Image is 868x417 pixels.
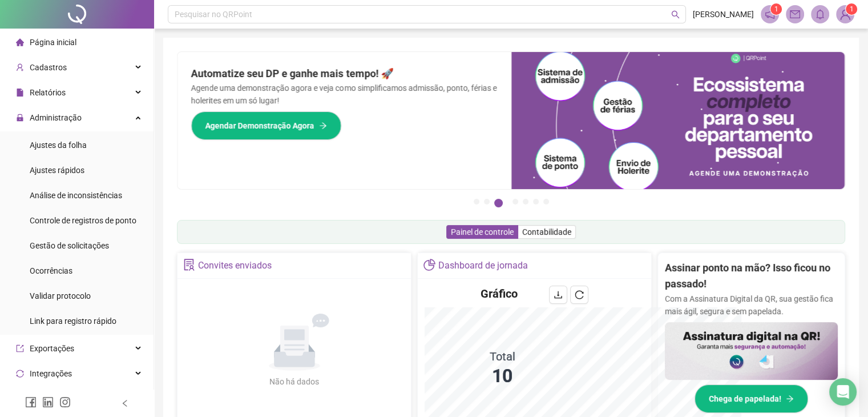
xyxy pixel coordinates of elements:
button: 1 [474,199,479,205]
h2: Automatize seu DP e ganhe mais tempo! 🚀 [191,66,498,82]
span: file [16,89,24,97]
button: Agendar Demonstração Agora [191,111,341,140]
span: Administração [30,113,82,122]
button: 2 [484,199,490,205]
span: solution [183,259,195,271]
span: search [671,10,680,19]
span: Relatórios [30,88,66,97]
span: arrow-right [319,122,327,130]
sup: 1 [770,3,782,15]
button: Chega de papelada! [695,384,808,413]
span: Chega de papelada! [709,392,781,405]
span: Controle de registros de ponto [30,216,136,225]
span: arrow-right [786,395,794,403]
span: sync [16,370,24,378]
h2: Assinar ponto na mão? Isso ficou no passado! [665,260,838,292]
p: Agende uma demonstração agora e veja como simplificamos admissão, ponto, férias e holerites em um... [191,82,498,107]
span: reload [575,290,584,299]
div: Não há dados [242,375,347,388]
span: Validar protocolo [30,291,91,300]
span: [PERSON_NAME] [693,8,754,21]
span: Ajustes rápidos [30,166,84,175]
span: user-add [16,63,24,71]
span: linkedin [42,396,54,408]
span: instagram [59,396,71,408]
span: Cadastros [30,63,67,72]
span: Contabilidade [522,227,571,236]
sup: Atualize o seu contato no menu Meus Dados [846,3,857,15]
img: banner%2Fd57e337e-a0d3-4837-9615-f134fc33a8e6.png [511,52,845,189]
span: bell [815,9,825,19]
span: notification [765,9,775,19]
span: Ajustes da folha [30,141,87,150]
div: Open Intercom Messenger [829,378,857,406]
div: Convites enviados [198,256,272,275]
span: Painel de controle [451,227,514,236]
span: mail [790,9,800,19]
span: 1 [850,5,854,13]
span: pie-chart [423,259,435,271]
button: 3 [494,199,503,207]
h4: Gráfico [481,286,518,302]
img: banner%2F02c71560-61a6-44d4-94b9-c8ab97240462.png [665,322,838,380]
div: Dashboard de jornada [438,256,528,275]
button: 6 [533,199,539,205]
button: 4 [512,199,518,205]
span: Análise de inconsistências [30,191,122,200]
img: 93661 [837,6,854,23]
span: Agendar Demonstração Agora [205,119,314,132]
button: 7 [543,199,549,205]
span: left [121,399,129,407]
p: Com a Assinatura Digital da QR, sua gestão fica mais ágil, segura e sem papelada. [665,292,838,318]
span: download [554,290,563,299]
span: Integrações [30,369,72,378]
span: 1 [774,5,778,13]
span: Ocorrências [30,266,72,275]
span: export [16,344,24,352]
button: 5 [523,199,528,205]
span: facebook [25,396,37,408]
span: Link para registro rápido [30,316,116,326]
span: Gestão de solicitações [30,241,109,250]
span: lock [16,114,24,122]
span: Página inicial [30,38,76,47]
span: Exportações [30,344,74,353]
span: home [16,38,24,46]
